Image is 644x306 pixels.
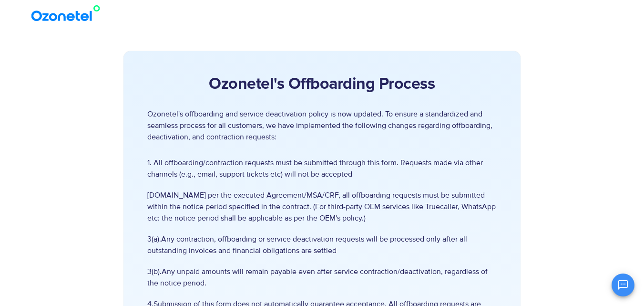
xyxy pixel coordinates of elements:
[147,190,497,224] span: [DOMAIN_NAME] per the executed Agreement/MSA/CRF, all offboarding requests must be submitted with...
[147,108,497,143] p: Ozonetel's offboarding and service deactivation policy is now updated. To ensure a standardized a...
[612,274,634,296] button: Open chat
[147,157,497,180] span: 1. All offboarding/contraction requests must be submitted through this form. Requests made via ot...
[147,233,497,256] span: 3(a).Any contraction, offboarding or service deactivation requests will be processed only after a...
[147,266,497,289] span: 3(b).Any unpaid amounts will remain payable even after service contraction/deactivation, regardle...
[147,75,497,94] h2: Ozonetel's Offboarding Process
